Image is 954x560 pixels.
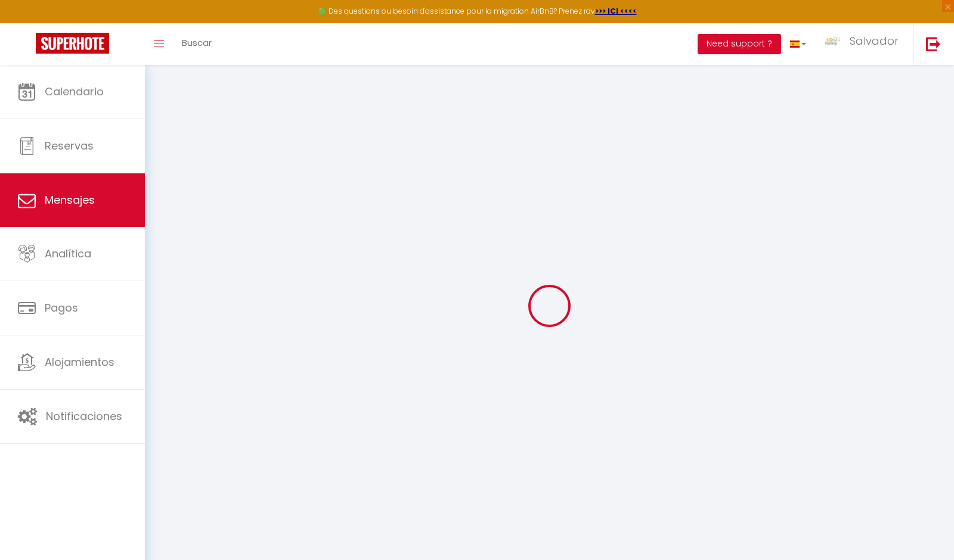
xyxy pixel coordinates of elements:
span: Reservas [45,138,94,153]
a: >>> ICI <<<< [595,6,637,16]
span: Pagos [45,300,78,315]
a: ... Salvador [815,23,913,65]
span: Buscar [182,36,212,49]
span: Analítica [45,246,91,261]
a: Buscar [173,23,221,65]
span: Mensajes [45,192,95,207]
span: Calendario [45,84,104,99]
img: ... [824,36,842,47]
img: logout [926,36,941,51]
img: Super Booking [36,33,109,54]
span: Alojamientos [45,354,114,369]
button: Need support ? [698,34,781,54]
span: Notificaciones [46,409,122,424]
span: Salvador [850,33,899,48]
